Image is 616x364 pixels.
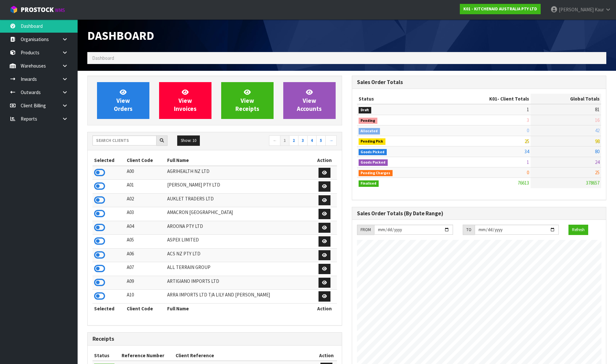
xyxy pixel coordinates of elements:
span: Pending Pick [359,138,386,145]
td: A01 [125,180,166,194]
a: ViewAccounts [283,82,336,119]
th: Status [357,94,438,104]
span: 98 [595,138,600,144]
th: Client Reference [174,350,316,361]
a: 3 [298,135,308,146]
th: Selected [92,303,125,314]
a: ViewReceipts [221,82,274,119]
a: ViewInvoices [159,82,211,119]
span: 25 [524,138,529,144]
span: Goods Packed [359,159,388,166]
h3: Sales Order Totals [357,79,601,85]
span: 0 [527,127,529,134]
th: Reference Number [120,350,174,361]
img: cube-alt.png [10,5,18,14]
small: WMS [55,7,65,13]
th: - Client Totals [438,94,531,104]
td: A04 [125,221,166,235]
span: 1 [527,106,529,112]
div: FROM [357,225,374,235]
a: K01 - KITCHENAID AUSTRALIA PTY LTD [460,4,541,14]
span: Kaur [595,6,604,13]
th: Action [316,350,337,361]
td: A06 [125,248,166,262]
span: 81 [595,106,600,112]
th: Full Name [166,303,312,314]
td: A07 [125,262,166,276]
a: 2 [289,135,298,146]
th: Full Name [166,155,312,166]
td: AGRIHEALTH NZ LTD [166,166,312,180]
span: Dashboard [87,28,154,43]
th: Selected [92,155,125,166]
td: AMACRON [GEOGRAPHIC_DATA] [166,207,312,221]
span: ProStock [21,5,54,14]
span: 378657 [586,180,600,186]
span: Finalised [359,180,379,187]
td: A02 [125,193,166,207]
a: 5 [316,135,326,146]
span: 16 [595,117,600,123]
td: ASPEX LIMITED [166,235,312,249]
span: Pending Charges [359,170,393,177]
span: View Accounts [297,88,322,112]
a: ViewOrders [97,82,149,119]
input: Search clients [92,135,157,145]
div: TO [463,225,475,235]
span: View Receipts [235,88,259,112]
button: Refresh [568,225,588,235]
span: 25 [595,169,600,176]
span: View Orders [114,88,133,112]
td: A03 [125,207,166,221]
th: Global Totals [531,94,601,104]
td: A10 [125,290,166,304]
h3: Receipts [92,336,337,342]
span: Goods Picked [359,149,387,155]
th: Client Code [125,155,166,166]
span: 3 [527,117,529,123]
span: Dashboard [92,55,114,61]
nav: Page navigation [220,135,337,147]
button: Show: 10 [177,135,200,146]
span: 76613 [518,180,529,186]
span: 42 [595,127,600,134]
a: 1 [280,135,289,146]
th: Status [92,350,120,361]
span: K01 [489,96,497,102]
span: 34 [524,148,529,155]
th: Action [312,303,337,314]
span: Allocated [359,128,380,134]
span: 24 [595,159,600,165]
span: 1 [527,159,529,165]
td: ALL TERRAIN GROUP [166,262,312,276]
th: Action [312,155,337,166]
td: ACS NZ PTY LTD [166,248,312,262]
td: AUKLET TRADERS LTD [166,193,312,207]
span: 0 [527,169,529,176]
td: A05 [125,235,166,249]
span: Draft [359,107,372,113]
span: [PERSON_NAME] [559,6,594,13]
span: 80 [595,148,600,155]
span: View Invoices [174,88,197,112]
td: A00 [125,166,166,180]
td: A09 [125,276,166,290]
th: Client Code [125,303,166,314]
strong: K01 - KITCHENAID AUSTRALIA PTY LTD [463,6,537,12]
td: ARRA IMPORTS LTD T/A LILY AND [PERSON_NAME] [166,290,312,304]
td: [PERSON_NAME] PTY LTD [166,180,312,194]
a: → [325,135,337,146]
span: Pending [359,118,378,124]
td: ARTIGIANO IMPORTS LTD [166,276,312,290]
a: ← [269,135,280,146]
h3: Sales Order Totals (By Date Range) [357,210,601,217]
td: AROONA PTY LTD [166,221,312,235]
a: 4 [307,135,317,146]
